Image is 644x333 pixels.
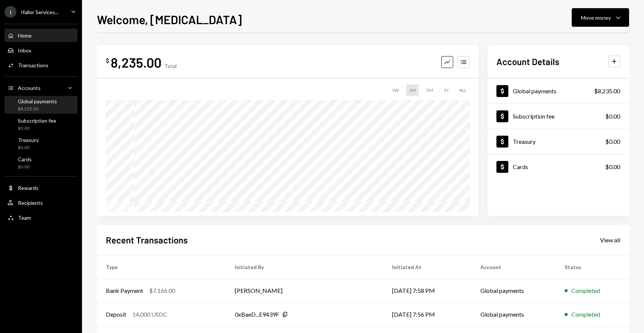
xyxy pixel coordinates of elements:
[226,255,383,279] th: Initiated By
[18,164,32,170] div: $0.00
[4,6,16,18] div: I
[132,310,167,319] div: 14,000 USDC
[471,255,556,279] th: Account
[18,85,41,91] div: Accounts
[21,9,59,15] div: Ifallor Services...
[18,214,31,221] div: Team
[164,63,177,69] div: Total
[571,310,600,319] div: Completed
[471,279,556,303] td: Global payments
[4,81,78,94] a: Accounts
[572,8,629,27] button: Move money
[106,234,188,246] h2: Recent Transactions
[4,211,78,224] a: Team
[106,310,126,319] div: Deposit
[605,112,620,121] div: $0.00
[18,98,57,104] div: Global payments
[513,113,555,120] div: Subscription fee
[18,125,56,132] div: $0.00
[4,115,78,133] a: Subscription fee$0.00
[487,104,629,129] a: Subscription fee$0.00
[18,145,39,151] div: $0.00
[383,279,471,303] td: [DATE] 7:58 PM
[496,55,559,68] h2: Account Details
[406,84,419,96] div: 1M
[487,129,629,154] a: Treasury$0.00
[487,154,629,179] a: Cards$0.00
[18,117,56,124] div: Subscription fee
[571,286,600,295] div: Completed
[600,236,620,244] div: View all
[4,43,78,57] a: Inbox
[4,154,78,172] a: Cards$0.00
[18,62,48,68] div: Transactions
[605,162,620,171] div: $0.00
[18,106,57,112] div: $8,235.00
[149,286,175,295] div: $7,166.00
[106,57,109,64] div: $
[456,84,470,96] div: ALL
[18,32,32,39] div: Home
[4,29,78,42] a: Home
[513,87,556,94] div: Global payments
[600,236,620,244] a: View all
[383,303,471,326] td: [DATE] 7:56 PM
[4,135,78,152] a: Treasury$0.00
[111,54,161,71] div: 8,235.00
[581,14,611,22] div: Move money
[106,286,143,295] div: Bank Payment
[556,255,629,279] th: Status
[18,137,39,143] div: Treasury
[383,255,471,279] th: Initiated At
[4,196,78,209] a: Recipients
[18,47,31,54] div: Inbox
[513,163,528,170] div: Cards
[97,12,242,27] h1: Welcome, [MEDICAL_DATA]
[471,303,556,326] td: Global payments
[18,185,38,191] div: Rewards
[226,279,383,303] td: [PERSON_NAME]
[389,84,402,96] div: 1W
[18,200,43,206] div: Recipients
[513,138,536,145] div: Treasury
[18,156,32,162] div: Cards
[594,87,620,96] div: $8,235.00
[235,310,279,319] div: 0xBaeD...E9439F
[441,84,452,96] div: 1Y
[4,181,78,194] a: Rewards
[4,58,78,72] a: Transactions
[423,84,436,96] div: 3M
[4,96,78,114] a: Global payments$8,235.00
[97,255,226,279] th: Type
[487,78,629,103] a: Global payments$8,235.00
[605,137,620,146] div: $0.00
